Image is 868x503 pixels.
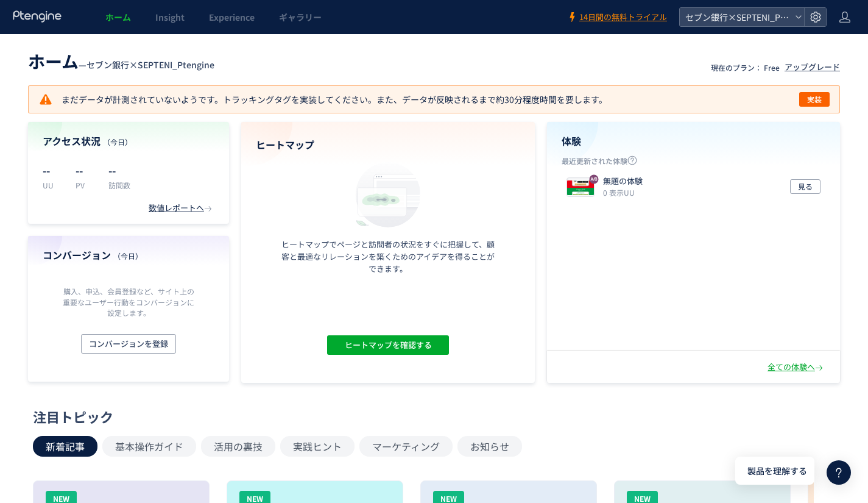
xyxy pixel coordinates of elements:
[603,187,635,198] i: 0 表示UU
[209,11,255,23] span: Experience
[105,11,131,23] span: ホーム
[149,202,214,214] div: 数値レポートへ
[201,436,275,457] button: 活用の裏技
[43,160,61,180] p: --
[33,436,97,457] button: 新着記事
[76,180,94,190] p: PV
[102,436,196,457] button: 基本操作ガイド
[562,155,826,171] p: 最近更新された体験
[155,11,185,23] span: Insight
[108,160,130,180] p: --
[256,138,520,152] h4: ヒートマップ
[711,62,780,73] p: 現在のプラン： Free
[113,251,143,261] span: （今日）
[327,335,449,355] button: ヒートマップを確認する
[562,134,826,148] h4: 体験
[747,465,807,477] span: 製品を理解する
[38,92,607,107] p: まだデータが計測されていないようです。トラッキングタグを実装してください。また、データが反映されるまで約30分程度時間を要します。
[33,407,829,426] div: 注目トピック
[60,286,197,317] p: 購入、申込、会員登録など、サイト上の重要なユーザー行動をコンバージョンに設定します。
[790,179,820,194] button: 見る
[359,436,453,457] button: マーケティング
[799,92,830,107] button: 実装
[43,180,61,190] p: UU
[603,176,643,187] p: 無題の体験
[89,334,168,354] span: コンバージョンを登録
[767,362,825,373] div: 全ての体験へ
[785,62,840,73] div: アップグレード
[579,12,667,23] span: 14日間の無料トライアル
[86,59,214,71] span: セブン銀行×SEPTENI_Ptengine
[457,436,522,457] button: お知らせ
[798,179,813,194] span: 見る
[567,179,594,196] img: f6a31d02a0aed47eab06e85d922b76521756171214424.jpeg
[280,436,355,457] button: 実践ヒント
[682,8,790,26] span: セブン銀行×SEPTENI_Ptengine
[103,137,132,147] span: （今日）
[344,335,431,355] span: ヒートマップを確認する
[43,134,214,148] h4: アクセス状況
[279,11,322,23] span: ギャラリー
[567,12,667,23] a: 14日間の無料トライアル
[28,49,79,73] span: ホーム
[43,248,214,262] h4: コンバージョン
[108,180,130,190] p: 訪問数
[807,92,822,107] span: 実装
[76,160,94,180] p: --
[81,334,176,354] button: コンバージョンを登録
[278,238,498,275] p: ヒートマップでページと訪問者の状況をすぐに把握して、顧客と最適なリレーションを築くためのアイデアを得ることができます。
[28,49,214,73] div: —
